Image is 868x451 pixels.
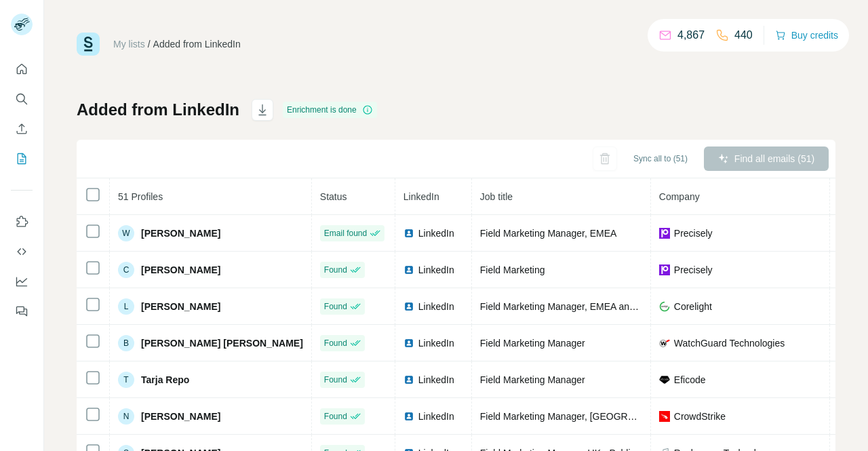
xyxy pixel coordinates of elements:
[659,191,700,202] span: Company
[77,33,100,56] img: Surfe Logo
[734,27,753,43] p: 440
[113,39,145,50] a: My lists
[674,263,713,277] span: Precisely
[324,227,367,239] span: Email found
[403,411,414,422] img: LinkedIn logo
[141,336,303,350] span: [PERSON_NAME] [PERSON_NAME]
[118,262,134,278] div: C
[153,37,241,51] div: Added from LinkedIn
[418,410,454,423] span: LinkedIn
[674,336,785,350] span: WatchGuard Technologies
[141,410,220,423] span: [PERSON_NAME]
[480,301,662,312] span: Field Marketing Manager, EMEA and APAC
[674,300,712,313] span: Corelight
[403,228,414,239] img: LinkedIn logo
[659,374,670,385] img: company-logo
[659,411,670,422] img: company-logo
[324,264,347,276] span: Found
[141,263,220,277] span: [PERSON_NAME]
[11,239,33,264] button: Use Surfe API
[775,26,838,45] button: Buy credits
[320,191,347,202] span: Status
[118,225,134,241] div: W
[141,300,220,313] span: [PERSON_NAME]
[148,37,151,51] li: /
[403,301,414,312] img: LinkedIn logo
[480,374,585,385] span: Field Marketing Manager
[11,269,33,294] button: Dashboard
[674,373,706,387] span: Eficode
[11,299,33,323] button: Feedback
[141,227,220,240] span: [PERSON_NAME]
[418,227,454,240] span: LinkedIn
[11,146,33,171] button: My lists
[480,228,617,239] span: Field Marketing Manager, EMEA
[674,227,713,240] span: Precisely
[633,153,688,165] span: Sync all to (51)
[674,410,726,423] span: CrowdStrike
[324,300,347,313] span: Found
[418,300,454,313] span: LinkedIn
[480,411,689,422] span: Field Marketing Manager, [GEOGRAPHIC_DATA]
[659,338,670,349] img: company-logo
[118,298,134,315] div: L
[11,87,33,111] button: Search
[324,410,347,423] span: Found
[418,336,454,350] span: LinkedIn
[403,338,414,349] img: LinkedIn logo
[11,117,33,141] button: Enrich CSV
[403,264,414,275] img: LinkedIn logo
[403,374,414,385] img: LinkedIn logo
[118,372,134,388] div: T
[324,374,347,386] span: Found
[418,373,454,387] span: LinkedIn
[403,191,439,202] span: LinkedIn
[324,337,347,349] span: Found
[624,149,697,169] button: Sync all to (51)
[659,264,670,275] img: company-logo
[480,191,513,202] span: Job title
[77,99,239,121] h1: Added from LinkedIn
[118,408,134,425] div: N
[659,228,670,239] img: company-logo
[418,263,454,277] span: LinkedIn
[11,57,33,81] button: Quick start
[480,264,545,275] span: Field Marketing
[677,27,705,43] p: 4,867
[11,210,33,234] button: Use Surfe on LinkedIn
[283,102,377,118] div: Enrichment is done
[659,301,670,312] img: company-logo
[141,373,189,387] span: Tarja Repo
[118,335,134,351] div: B
[118,191,163,202] span: 51 Profiles
[480,338,585,349] span: Field Marketing Manager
